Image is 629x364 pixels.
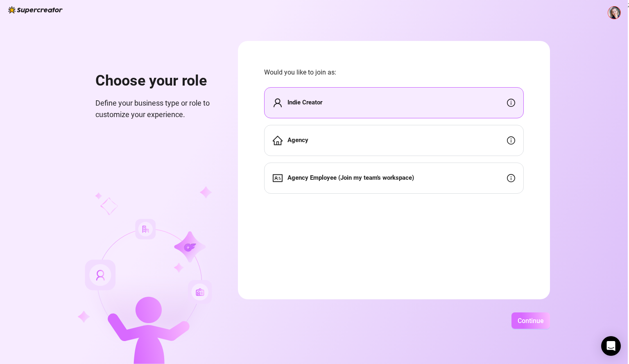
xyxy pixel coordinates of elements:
strong: Indie Creator [287,99,322,106]
span: Define your business type or role to customize your experience. [95,97,218,121]
span: Continue [518,317,544,325]
button: Continue [511,312,550,329]
span: home [273,136,283,145]
h1: Choose your role [95,72,218,90]
img: ACg8ocJYiOvecXyNYJlg33LTlZpoMGQZQPPNietvuywFCS8o5IyDgTEo=s96-c [608,7,620,19]
img: logo [8,6,63,14]
div: Open Intercom Messenger [601,336,621,356]
span: info-circle [507,136,515,145]
strong: Agency Employee (Join my team's workspace) [287,174,414,181]
span: Would you like to join as: [264,67,524,77]
span: info-circle [507,174,515,182]
span: info-circle [507,99,515,107]
span: user [273,98,283,108]
span: idcard [273,173,283,183]
strong: Agency [287,136,308,144]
